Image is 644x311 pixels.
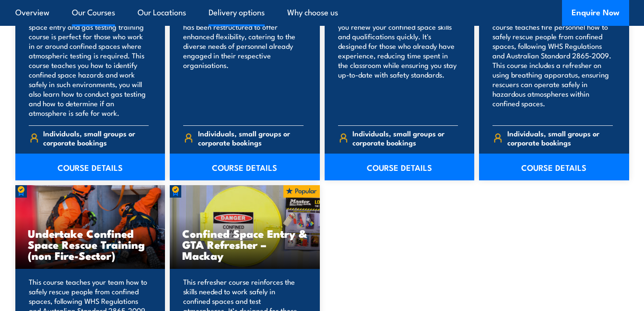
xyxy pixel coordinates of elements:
p: Our nationally accredited confined space entry and gas testing training course is perfect for tho... [29,12,149,118]
p: This one-day refresher course helps you renew your confined space skills and qualifications quick... [338,12,458,118]
p: Our Confined Space Entry Training has been restructured to offer enhanced flexibility, catering t... [183,12,304,118]
span: Individuals, small groups or corporate bookings [352,129,458,147]
a: COURSE DETAILS [170,154,320,180]
span: Individuals, small groups or corporate bookings [507,129,613,147]
span: Individuals, small groups or corporate bookings [198,129,304,147]
span: Individuals, small groups or corporate bookings [43,129,149,147]
a: COURSE DETAILS [325,154,475,180]
a: COURSE DETAILS [15,154,165,180]
p: Our confined space rescue training course teaches fire personnel how to safely rescue people from... [492,12,613,118]
a: COURSE DETAILS [479,154,629,180]
h3: Confined Space Entry & GTA Refresher – Mackay [182,228,307,261]
h3: Undertake Confined Space Rescue Training (non Fire-Sector) [28,228,153,261]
